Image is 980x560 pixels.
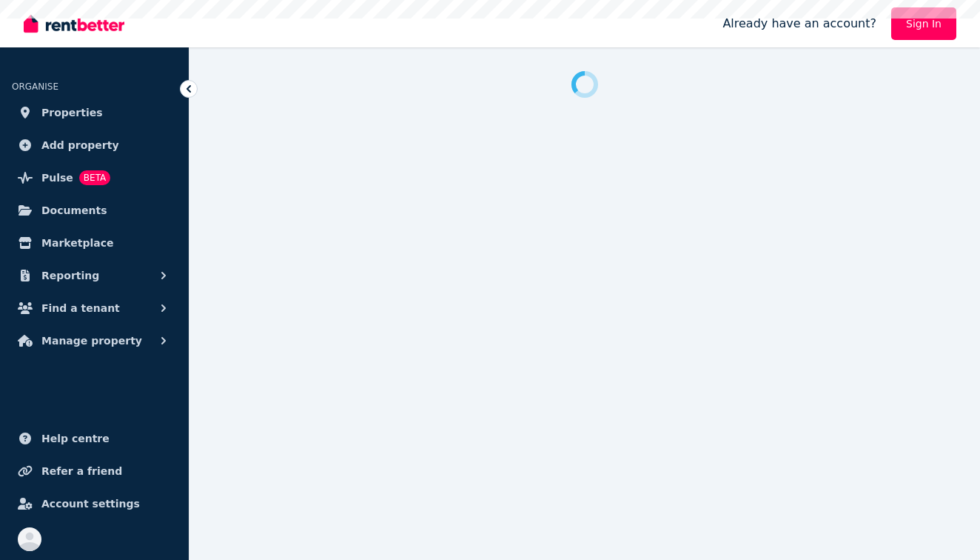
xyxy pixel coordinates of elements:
button: Find a tenant [12,293,177,323]
a: Help centre [12,424,177,453]
span: Reporting [41,267,99,284]
a: Refer a friend [12,456,177,486]
span: BETA [79,170,110,185]
img: RentBetter [24,13,124,35]
span: Pulse [41,169,73,187]
span: Find a tenant [41,299,120,317]
a: Marketplace [12,228,177,258]
span: Properties [41,104,103,121]
a: Sign In [891,7,956,40]
a: Account settings [12,489,177,519]
span: Marketplace [41,234,113,252]
a: Documents [12,196,177,225]
a: Properties [12,98,177,127]
a: PulseBETA [12,163,177,193]
span: Manage property [41,332,142,350]
span: Refer a friend [41,462,122,480]
span: Documents [41,201,107,219]
span: Add property [41,136,119,154]
span: ORGANISE [12,81,58,92]
span: Account settings [41,495,140,513]
span: Already have an account? [722,15,876,33]
button: Reporting [12,261,177,290]
button: Manage property [12,326,177,356]
span: Help centre [41,430,110,447]
a: Add property [12,130,177,160]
